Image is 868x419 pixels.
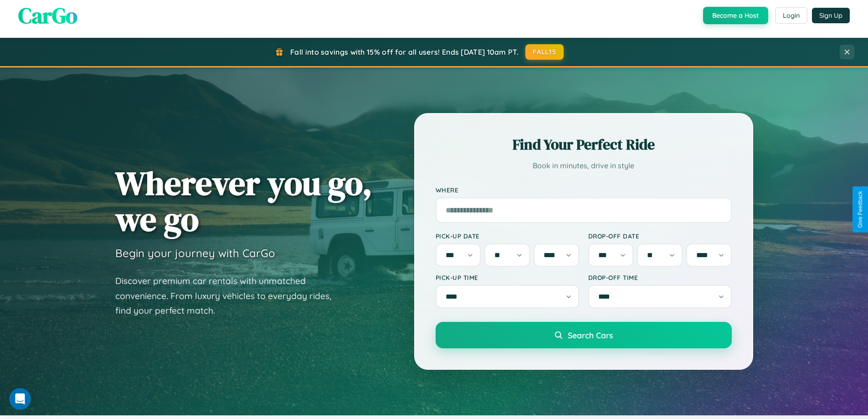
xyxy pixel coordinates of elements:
button: FALL15 [525,44,564,60]
label: Pick-up Date [436,232,579,240]
label: Drop-off Time [588,274,732,281]
h1: Wherever you go, we go [115,165,372,237]
span: CarGo [18,0,77,31]
button: Become a Host [703,7,768,24]
p: Discover premium car rentals with unmatched convenience. From luxury vehicles to everyday rides, ... [115,274,343,318]
span: Fall into savings with 15% off for all users! Ends [DATE] 10am PT. [290,47,519,57]
div: Give Feedback [857,191,863,228]
h2: Find Your Perfect Ride [436,134,732,155]
label: Where [436,186,732,194]
label: Drop-off Date [588,232,732,240]
label: Pick-up Time [436,274,579,281]
button: Sign Up [812,8,850,23]
p: Book in minutes, drive in style [436,159,732,172]
button: Login [775,7,807,24]
h3: Begin your journey with CarGo [115,246,275,260]
span: Search Cars [568,330,613,340]
button: Search Cars [436,322,732,348]
iframe: Intercom live chat [9,388,31,410]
